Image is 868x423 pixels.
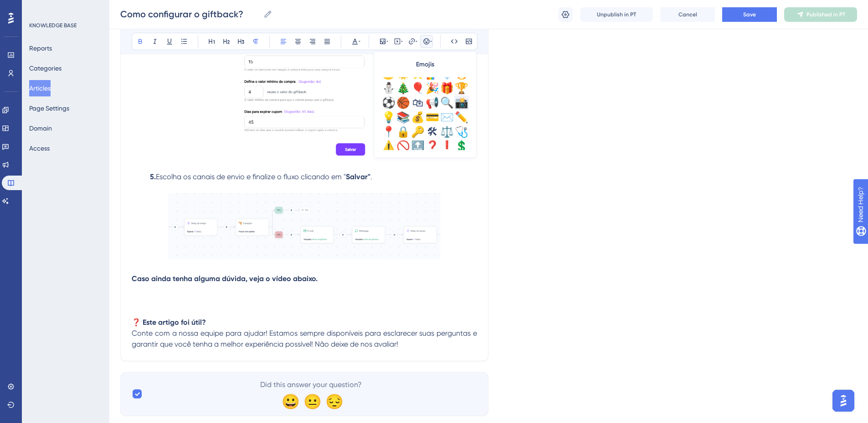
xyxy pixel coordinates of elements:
[416,59,434,70] span: Emojis
[784,7,857,22] button: Published in PT
[132,318,206,327] strong: ❓ Este artigo foi útil?
[132,329,479,348] span: Conte com a nossa equipe para ajudar! Estamos sempre disponíveis para esclarecer suas perguntas e...
[411,96,425,110] div: 🛍
[260,379,362,390] span: Did this answer your question?
[29,60,62,76] button: Categories
[282,394,296,408] div: 😀
[440,125,454,139] div: ⚖️
[411,110,425,125] div: 💰
[29,140,50,156] button: Access
[454,81,469,96] div: 🏆
[120,8,260,20] input: Article Name
[21,2,57,13] span: Need Help?
[440,139,454,154] div: ❗
[678,11,697,18] span: Cancel
[132,274,318,283] strong: Caso ainda tenha alguma dúvida, veja o vídeo abaixo.
[411,125,425,139] div: 🔑
[29,100,69,116] button: Page Settings
[370,172,372,181] span: .
[580,7,653,22] button: Unpublish in PT
[381,125,396,139] div: 📍
[454,125,469,139] div: 🩺
[440,110,454,125] div: ✉️
[411,139,425,154] div: 🔝
[440,81,454,96] div: 🎁
[597,11,636,18] span: Unpublish in PT
[425,96,440,110] div: 📢
[411,81,425,96] div: 🎈
[396,125,411,139] div: 🔒
[381,110,396,125] div: 💡
[156,172,346,181] span: Escolha os canais de envio e finalize o fluxo clicando em "
[440,96,454,110] div: 🔍
[425,81,440,96] div: 🎉
[396,96,411,110] div: 🏀
[806,11,845,18] span: Published in PT
[325,394,340,408] div: 😔
[454,110,469,125] div: ✏️
[29,120,52,136] button: Domain
[150,172,156,181] strong: 5.
[830,387,857,414] iframe: UserGuiding AI Assistant Launcher
[722,7,777,22] button: Save
[29,80,51,96] button: Articles
[381,96,396,110] div: ⚽
[454,139,469,154] div: 💲
[660,7,715,22] button: Cancel
[303,394,318,408] div: 😐
[396,139,411,154] div: 🚫
[381,81,396,96] div: ⛄
[425,110,440,125] div: 💳
[425,139,440,154] div: ❓
[396,110,411,125] div: 📚
[396,81,411,96] div: 🎄
[454,96,469,110] div: 📸
[743,11,756,18] span: Save
[381,139,396,154] div: ⚠️
[29,40,52,56] button: Reports
[425,125,440,139] div: 🛠
[346,172,370,181] strong: Salvar"
[29,22,77,29] div: KNOWLEDGE BASE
